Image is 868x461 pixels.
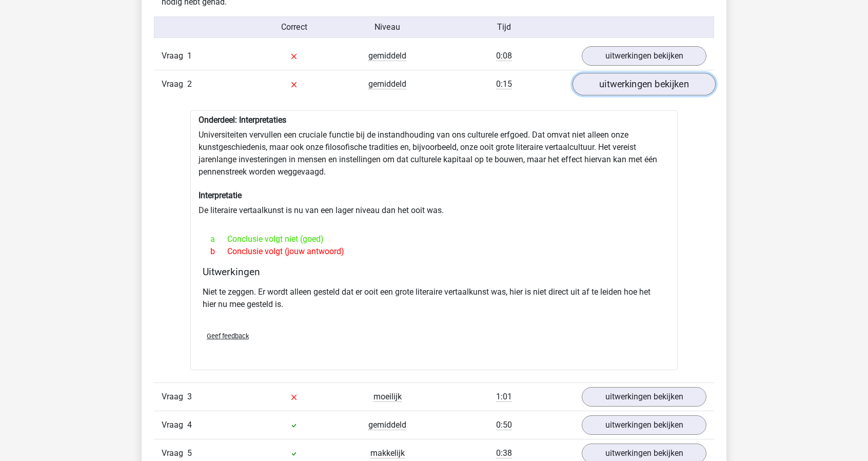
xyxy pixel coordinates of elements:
span: a [210,233,227,245]
span: makkelijk [370,448,405,458]
div: Niveau [341,21,434,33]
span: Vraag [162,419,187,431]
div: Conclusie volgt (jouw antwoord) [203,245,665,258]
span: Vraag [162,78,187,90]
p: Niet te zeggen. Er wordt alleen gesteld dat er ooit een grote literaire vertaalkunst was, hier is... [203,286,665,311]
a: uitwerkingen bekijken [582,46,706,66]
span: Geef feedback [207,332,249,340]
span: 1 [187,51,192,61]
span: 3 [187,392,192,401]
a: uitwerkingen bekijken [582,415,706,435]
div: Universiteiten vervullen een cruciale functie bij de instandhouding van ons culturele erfgoed. Da... [190,110,678,371]
span: 2 [187,79,192,89]
a: uitwerkingen bekijken [573,73,716,95]
span: b [210,245,227,258]
span: 0:50 [496,420,512,430]
a: uitwerkingen bekijken [582,387,706,407]
span: 0:08 [496,51,512,61]
h4: Uitwerkingen [203,266,665,278]
div: Correct [248,21,341,33]
span: 1:01 [496,392,512,402]
span: 4 [187,420,192,430]
div: Tijd [434,21,574,33]
span: 0:15 [496,79,512,89]
span: gemiddeld [368,420,406,430]
span: gemiddeld [368,79,406,89]
div: Conclusie volgt niet (goed) [203,233,665,245]
span: 0:38 [496,448,512,458]
span: gemiddeld [368,51,406,61]
span: moeilijk [373,392,402,402]
span: Vraag [162,50,187,62]
span: Vraag [162,447,187,459]
h6: Interpretatie [199,190,669,200]
span: 5 [187,448,192,458]
h6: Onderdeel: Interpretaties [199,115,669,125]
span: Vraag [162,391,187,403]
